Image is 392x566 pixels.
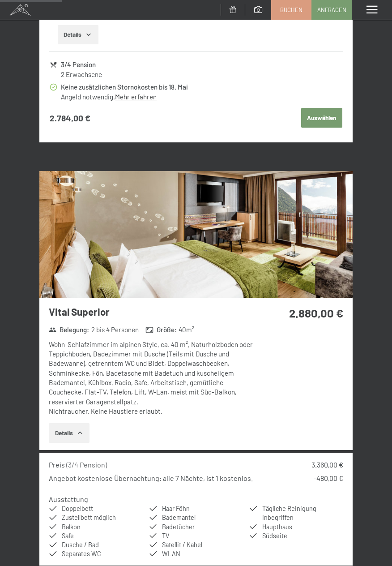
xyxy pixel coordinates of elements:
span: Tägliche Reinigung inbegriffen [262,505,316,521]
span: Safe [62,532,74,540]
strong: 2.784,00 € [50,112,90,124]
div: -480,00 € [314,473,343,483]
span: 40 m² [179,325,194,334]
h3: Vital Superior [49,305,259,319]
span: Dusche / Bad [62,541,99,549]
button: Auswählen [301,108,342,128]
div: Angeld notwendig. [61,92,342,102]
span: Südseite [262,532,287,540]
div: 2 Erwachsene [61,70,342,79]
a: Buchen [272,0,311,19]
div: Keine zusätzlichen Stornokosten bis 18. Mai [61,82,342,92]
span: Badetücher [162,523,195,531]
span: Zustellbett möglich [62,514,116,521]
div: 3/4 Pension [61,60,342,70]
span: Balkon [62,523,81,531]
span: Separates WC [62,550,101,557]
img: mss_renderimg.php [39,171,353,298]
span: ( 3/4 Pension ) [66,460,107,469]
span: Haar Föhn [162,505,190,512]
span: 2 bis 4 Personen [91,325,139,334]
strong: Größe : [145,325,177,334]
span: TV [162,532,169,540]
span: Doppelbett [62,505,93,512]
strong: Belegung : [49,325,89,334]
div: Angebot kostenlose Übernachtung: alle 7 Nächte, ist 1 kostenlos. [49,473,253,483]
h4: Ausstattung [49,495,88,503]
div: Wohn-Schlafzimmer im alpinen Style, ca. 40 m², Naturholzboden oder Teppichboden, Badezimmer mit D... [49,340,259,416]
span: Anfragen [317,6,346,14]
span: Haupthaus [262,523,292,531]
button: Details [49,423,89,443]
span: Buchen [280,6,303,14]
span: Satellit / Kabel [162,541,202,549]
div: 3.360,00 € [311,460,343,470]
button: Details [58,25,98,45]
strong: 2.880,00 € [289,306,343,320]
a: Mehr erfahren [115,93,157,101]
span: Bademantel [162,514,196,521]
span: WLAN [162,550,180,557]
a: Anfragen [312,0,351,19]
div: Preis [49,460,107,470]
